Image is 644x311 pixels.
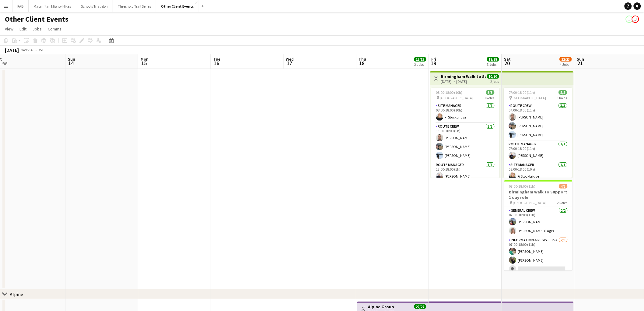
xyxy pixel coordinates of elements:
[487,74,499,79] span: 10/10
[113,0,156,12] button: Threshold Trail Series
[5,15,68,24] h1: Other Client Events
[436,90,463,95] span: 08:00-18:00 (10h)
[576,60,584,67] span: 21
[431,60,436,67] span: 19
[33,26,42,32] span: Jobs
[431,88,499,178] app-job-card: 08:00-18:00 (10h)5/5 [GEOGRAPHIC_DATA]3 RolesSite Manager1/108:00-18:00 (10h)Fi StockbridgeRoute ...
[504,88,572,178] app-job-card: 07:00-18:00 (11h)5/5 [GEOGRAPHIC_DATA]3 RolesRoute Crew3/307:00-18:00 (11h)[PERSON_NAME][PERSON_N...
[359,56,366,62] span: Thu
[504,180,572,270] app-job-card: 07:00-18:00 (11h)4/5Birmingham Walk to Support 1 day role [GEOGRAPHIC_DATA]2 RolesGeneral Crew2/2...
[504,237,572,275] app-card-role: Information & registration crew27A2/307:00-18:00 (11h)[PERSON_NAME][PERSON_NAME]
[19,26,26,32] span: Edit
[560,57,572,62] span: 22/23
[441,79,486,84] div: [DATE] → [DATE]
[504,102,572,141] app-card-role: Route Crew3/307:00-18:00 (11h)[PERSON_NAME][PERSON_NAME][PERSON_NAME]
[559,184,568,189] span: 4/5
[503,60,511,67] span: 20
[45,25,64,33] a: Comms
[626,16,633,23] app-user-avatar: Liz Sutton
[441,74,486,79] h3: Birmingham Walk to Support 2 day role
[5,26,13,32] span: View
[632,16,639,23] app-user-avatar: Liz Sutton
[285,60,294,67] span: 17
[504,56,511,62] span: Sat
[156,0,199,12] button: Other Client Events
[30,25,44,33] a: Jobs
[509,184,536,189] span: 07:00-18:00 (11h)
[2,25,16,33] a: View
[38,48,44,52] div: BST
[577,56,584,62] span: Sun
[431,102,499,123] app-card-role: Site Manager1/108:00-18:00 (10h)Fi Stockbridge
[48,26,61,32] span: Comms
[415,62,426,67] div: 2 Jobs
[504,189,572,200] h3: Birmingham Walk to Support 1 day role
[68,56,75,62] span: Sun
[358,60,366,67] span: 18
[557,96,567,100] span: 3 Roles
[20,48,35,52] span: Week 37
[557,200,568,205] span: 2 Roles
[560,62,572,67] div: 4 Jobs
[513,200,547,205] span: [GEOGRAPHIC_DATA]
[487,62,499,67] div: 3 Jobs
[513,96,546,100] span: [GEOGRAPHIC_DATA]
[432,56,436,62] span: Fri
[487,57,499,62] span: 18/18
[509,90,535,95] span: 07:00-18:00 (11h)
[504,161,572,182] app-card-role: Site Manager1/108:00-18:00 (10h)Fi Stockbridge
[5,47,19,53] div: [DATE]
[484,96,495,100] span: 3 Roles
[213,56,220,62] span: Tue
[286,56,294,62] span: Wed
[414,57,426,62] span: 13/13
[67,60,75,67] span: 14
[559,90,567,95] span: 5/5
[12,0,29,12] button: RAB
[504,141,572,161] app-card-role: Route Manager1/107:00-18:00 (11h)[PERSON_NAME]
[431,123,499,161] app-card-role: Route Crew3/313:00-18:00 (5h)[PERSON_NAME][PERSON_NAME][PERSON_NAME]
[431,161,499,182] app-card-role: Route Manager1/113:00-18:00 (5h)[PERSON_NAME]
[29,0,76,12] button: Macmillan Mighty Hikes
[504,207,572,237] app-card-role: General Crew2/207:00-18:00 (11h)[PERSON_NAME][PERSON_NAME] (Page)
[212,60,220,67] span: 16
[486,90,495,95] span: 5/5
[141,56,149,62] span: Mon
[414,304,426,309] span: 27/27
[491,79,499,84] div: 2 jobs
[76,0,113,12] button: Schools Triathlon
[140,60,149,67] span: 15
[440,96,474,100] span: [GEOGRAPHIC_DATA]
[10,291,23,297] div: Alpine
[368,304,394,309] h3: Alpine Group
[17,25,29,33] a: Edit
